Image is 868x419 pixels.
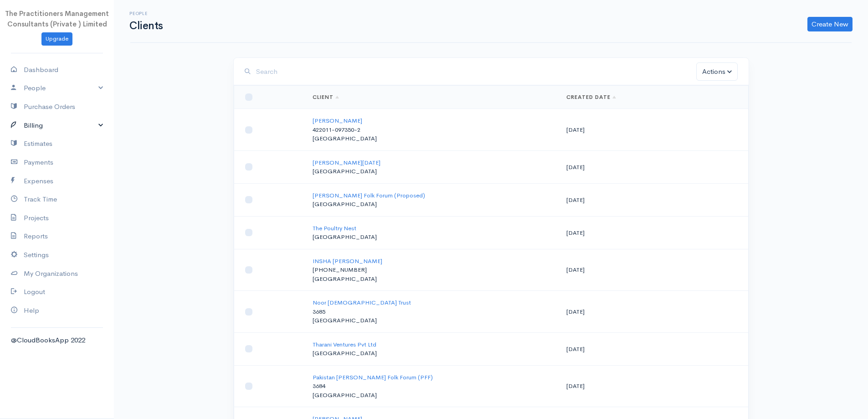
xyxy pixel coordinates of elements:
[559,150,748,183] td: [DATE]
[313,200,552,209] p: [GEOGRAPHIC_DATA]
[313,159,380,166] a: [PERSON_NAME][DATE]
[313,265,552,274] p: [PHONE_NUMBER]
[559,365,748,407] td: [DATE]
[313,341,376,348] a: Tharani Ventures Pvt Ltd
[559,332,748,365] td: [DATE]
[313,224,356,232] a: The Poultry Nest
[313,373,433,381] a: Pakistan [PERSON_NAME] Folk Forum (PFF)
[313,134,552,143] p: [GEOGRAPHIC_DATA]
[313,274,552,284] p: [GEOGRAPHIC_DATA]
[559,291,748,333] td: [DATE]
[41,32,72,46] a: Upgrade
[313,191,425,199] a: [PERSON_NAME] Folk Forum (Proposed)
[313,382,552,391] p: 3684
[313,316,552,325] p: [GEOGRAPHIC_DATA]
[256,62,697,81] input: Search
[559,183,748,216] td: [DATE]
[559,216,748,249] td: [DATE]
[696,62,737,81] button: Actions
[313,93,339,101] a: Client
[313,349,552,358] p: [GEOGRAPHIC_DATA]
[313,117,362,124] a: [PERSON_NAME]
[313,125,552,134] p: 422011-097350-2
[129,11,163,16] h6: People
[129,20,163,31] h1: Clients
[11,335,103,346] div: @CloudBooksApp 2022
[566,93,616,101] a: Created Date
[313,299,411,306] a: Noor [DEMOGRAPHIC_DATA] Trust
[313,307,552,316] p: 3685
[559,109,748,151] td: [DATE]
[559,249,748,291] td: [DATE]
[313,391,552,400] p: [GEOGRAPHIC_DATA]
[313,233,552,242] p: [GEOGRAPHIC_DATA]
[313,167,552,176] p: [GEOGRAPHIC_DATA]
[807,17,853,31] a: Create New
[5,9,109,28] span: The Practitioners Management Consultants (Private ) Limited
[313,257,382,265] a: INSHA [PERSON_NAME]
